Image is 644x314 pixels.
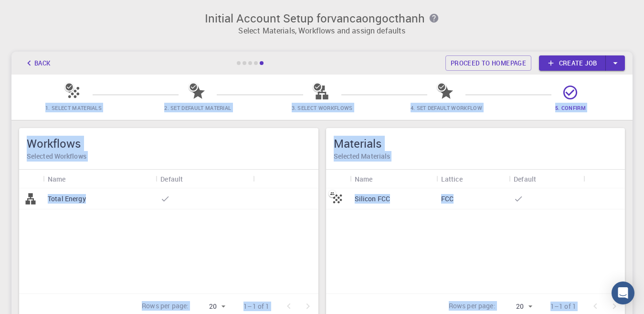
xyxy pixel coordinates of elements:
div: Lattice [436,170,509,188]
button: Sort [372,171,388,186]
p: Silicon FCC [355,194,391,204]
p: 1–1 of 1 [243,302,269,311]
div: Open Intercom Messenger [612,282,634,304]
div: 20 [499,300,535,314]
span: 5. Confirm [555,104,586,111]
div: 20 [192,300,228,314]
div: Name [48,170,66,188]
a: Proceed to homepage [445,55,531,71]
div: Icon [19,170,43,188]
button: Sort [183,171,198,186]
span: 4. Set Default Workflow [411,104,482,111]
div: Name [350,170,436,188]
button: Sort [66,171,81,186]
div: Lattice [441,170,463,188]
h6: Selected Materials [334,151,618,162]
div: Default [156,170,253,188]
span: 2. Set Default Material [164,104,231,111]
div: Name [43,170,156,188]
h3: Initial Account Setup for vancaongocthanh [17,11,627,25]
h6: Selected Workflows [27,151,311,162]
div: Default [509,170,583,188]
p: 1–1 of 1 [550,302,576,311]
div: Default [514,170,536,188]
button: Back [19,55,55,71]
p: Rows per page: [142,301,189,312]
span: Support [19,7,53,15]
div: Icon [326,170,350,188]
p: FCC [441,194,454,204]
div: Default [160,170,183,188]
span: 3. Select Workflows [292,104,353,111]
p: Select Materials, Workflows and assign defaults [17,25,627,36]
button: Sort [536,171,551,186]
p: Rows per page: [449,301,496,312]
button: Sort [463,171,478,186]
div: Name [355,170,373,188]
a: Create job [539,55,606,71]
h5: Materials [334,136,618,151]
span: 1. Select Materials [45,104,102,111]
h5: Workflows [27,136,311,151]
p: Total Energy [48,194,86,204]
